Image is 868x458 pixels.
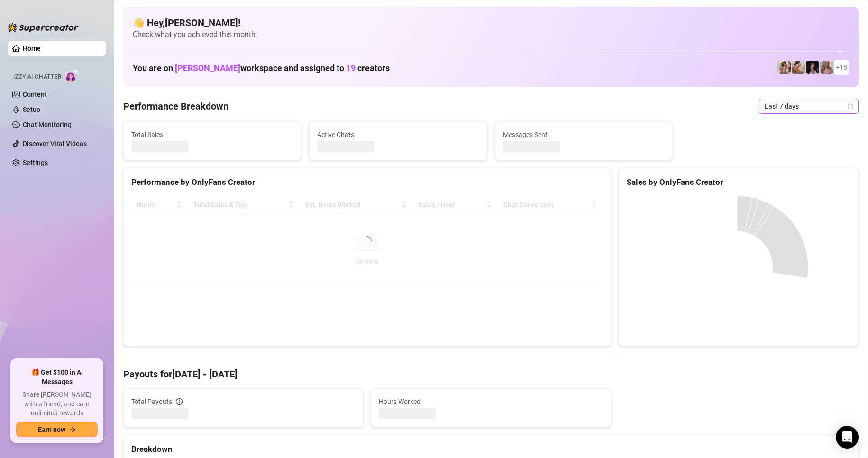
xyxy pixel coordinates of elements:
[23,106,40,113] a: Setup
[16,368,98,386] span: 🎁 Get $100 in AI Messages
[503,129,665,140] span: Messages Sent
[627,176,850,189] div: Sales by OnlyFans Creator
[23,121,72,128] a: Chat Monitoring
[806,61,819,74] img: Baby (@babyyyybellaa)
[346,63,356,73] span: 19
[131,396,172,407] span: Total Payouts
[848,103,853,109] span: calendar
[836,426,859,449] div: Open Intercom Messenger
[361,235,373,247] span: loading
[16,422,98,437] button: Earn nowarrow-right
[123,100,228,113] h4: Performance Breakdown
[131,129,293,140] span: Total Sales
[133,63,390,73] h1: You are on workspace and assigned to creators
[176,398,183,405] span: info-circle
[836,62,847,73] span: + 15
[792,61,805,74] img: Kayla (@kaylathaylababy)
[765,99,853,113] span: Last 7 days
[16,390,98,418] span: Share [PERSON_NAME] with a friend, and earn unlimited rewards
[777,61,791,74] img: Avry (@avryjennervip)
[133,29,849,40] span: Check what you achieved this month
[8,23,79,32] img: logo-BBDzfeDw.svg
[379,396,603,407] span: Hours Worked
[123,367,859,381] h4: Payouts for [DATE] - [DATE]
[23,45,41,52] a: Home
[69,426,76,433] span: arrow-right
[131,176,603,189] div: Performance by OnlyFans Creator
[131,443,850,456] div: Breakdown
[23,91,47,98] a: Content
[38,426,65,433] span: Earn now
[133,16,849,29] h4: 👋 Hey, [PERSON_NAME] !
[23,159,48,166] a: Settings
[175,63,240,73] span: [PERSON_NAME]
[317,129,479,140] span: Active Chats
[65,69,80,82] img: AI Chatter
[13,73,61,82] span: Izzy AI Chatter
[820,61,833,74] img: Kenzie (@dmaxkenz)
[23,140,87,147] a: Discover Viral Videos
